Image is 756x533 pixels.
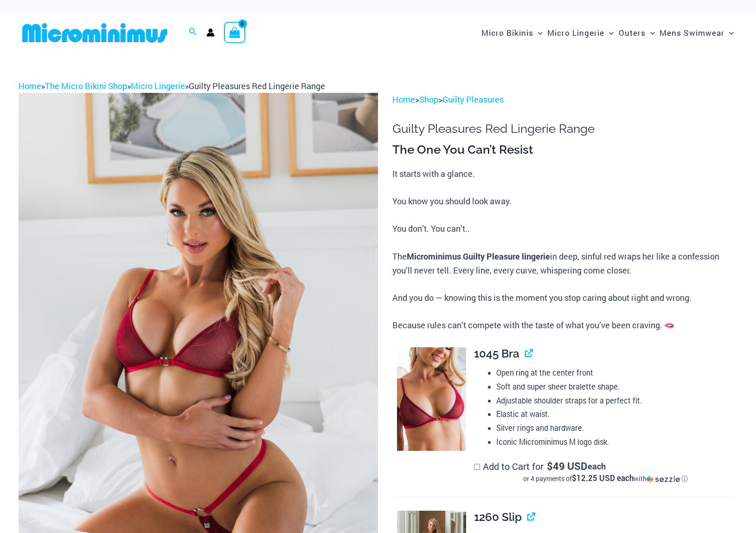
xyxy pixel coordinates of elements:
[419,94,438,105] a: Shop
[206,28,215,37] a: Account icon link
[547,461,587,471] span: 49 USD
[547,459,553,473] span: $
[496,407,737,421] li: Elastic at waist.
[392,93,737,107] p: > >
[657,19,736,47] a: Mens SwimwearMenu ToggleMenu Toggle
[392,142,737,158] h3: The One You Can’t Resist
[474,510,522,524] span: 1260 Slip
[496,435,737,449] li: Iconic Microminimus M logo disk.
[407,251,550,262] b: Microminimus Guilty Pleasure lingerie
[392,94,415,105] a: Home
[724,21,734,45] span: Menu Toggle
[189,80,325,91] span: Guilty Pleasures Red Lingerie Range
[572,473,634,483] span: $12.25 USD each
[496,366,737,380] li: Open ring at the center front
[392,167,737,332] p: It starts with a glance. You know you should look away. You don’t. You can’t.. The in deep, sinfu...
[19,80,41,91] a: Home
[442,94,504,105] a: Guilty Pleasures
[45,80,127,91] a: The Micro Bikini Shop
[547,21,604,45] span: Micro Lingerie
[481,21,533,45] span: Micro Bikinis
[646,21,655,45] span: Menu Toggle
[474,474,737,483] div: or 4 payments of$12.25 USD eachwithSezzle Click to learn more about Sezzle
[19,80,325,91] span: » » »
[19,22,171,43] img: MM SHOP LOGO FLAT
[474,347,519,360] span: 1045 Bra
[588,461,606,471] span: each
[474,474,737,483] div: or 4 payments of with
[474,460,737,483] label: Add to Cart for
[397,347,466,451] img: Guilty Pleasures Red 1045 Bra
[496,394,737,408] li: Adjustable shoulder straps for a perfect fit.
[474,464,480,470] input: Add to Cart for$49 USD eachor 4 payments of$12.25 USD eachwithSezzle Click to learn more about Se...
[616,19,657,47] a: OutersMenu ToggleMenu Toggle
[131,80,185,91] a: Micro Lingerie
[647,475,680,483] img: Sezzle
[545,19,616,47] a: Micro LingerieMenu ToggleMenu Toggle
[660,21,724,45] span: Mens Swimwear
[479,19,545,47] a: Micro BikinisMenu ToggleMenu Toggle
[478,17,737,48] nav: Site Navigation
[496,421,737,435] li: Silver rings and hardware.
[619,21,646,45] span: Outers
[533,21,543,45] span: Menu Toggle
[224,22,245,43] a: View Shopping Cart, empty
[392,122,737,136] h1: Guilty Pleasures Red Lingerie Range
[604,21,614,45] span: Menu Toggle
[189,26,197,39] a: Search icon link
[496,380,737,394] li: Soft and super sheer bralette shape.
